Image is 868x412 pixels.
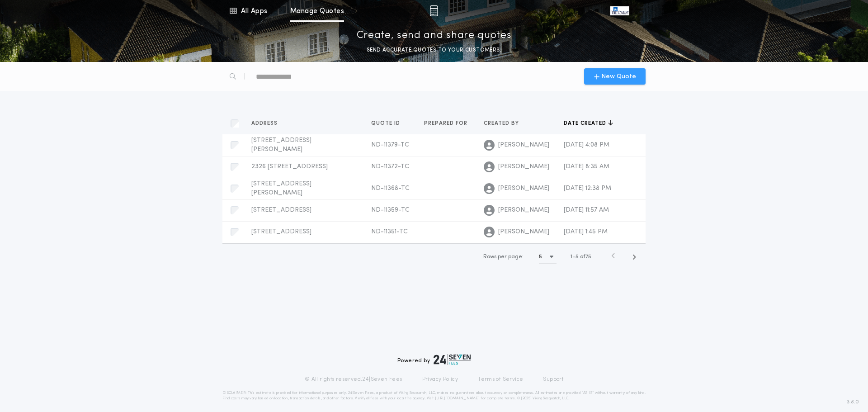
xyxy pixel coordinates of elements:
[371,207,410,213] span: ND-11359-TC
[251,228,311,235] span: [STREET_ADDRESS]
[539,252,542,261] h1: 5
[371,163,409,170] span: ND-11372-TC
[601,72,636,81] span: New Quote
[222,390,646,401] p: DISCLAIMER: This estimate is provided for informational purposes only. 24|Seven Fees, a product o...
[498,206,549,215] span: [PERSON_NAME]
[251,137,311,153] span: [STREET_ADDRESS][PERSON_NAME]
[371,185,410,192] span: ND-11368-TC
[564,120,608,127] span: Date created
[564,207,609,213] span: [DATE] 11:57 AM
[429,5,438,16] img: img
[498,184,549,193] span: [PERSON_NAME]
[564,119,613,128] button: Date created
[478,376,523,383] a: Terms of Service
[371,120,402,127] span: Quote ID
[435,397,480,400] a: [URL][DOMAIN_NAME]
[539,250,557,264] button: 5
[584,68,646,85] button: New Quote
[251,207,311,213] span: [STREET_ADDRESS]
[498,141,549,150] span: [PERSON_NAME]
[571,254,572,260] span: 1
[371,142,409,148] span: ND-11379-TC
[564,142,609,148] span: [DATE] 4:08 PM
[580,253,591,261] span: of 75
[564,185,611,192] span: [DATE] 12:38 PM
[305,376,402,383] p: © All rights reserved. 24|Seven Fees
[434,354,471,365] img: logo
[371,228,408,235] span: ND-11351-TC
[251,163,328,170] span: 2326 [STREET_ADDRESS]
[543,376,563,383] a: Support
[498,162,549,171] span: [PERSON_NAME]
[564,228,608,235] span: [DATE] 1:45 PM
[484,119,526,128] button: Created by
[484,120,521,127] span: Created by
[424,120,469,127] span: Prepared for
[483,254,524,260] span: Rows per page:
[422,376,458,383] a: Privacy Policy
[610,6,629,15] img: vs-icon
[251,120,279,127] span: Address
[564,163,609,170] span: [DATE] 8:35 AM
[251,119,284,128] button: Address
[371,119,407,128] button: Quote ID
[251,180,311,196] span: [STREET_ADDRESS][PERSON_NAME]
[576,254,579,260] span: 5
[498,227,549,237] span: [PERSON_NAME]
[847,398,859,406] span: 3.8.0
[397,354,471,365] div: Powered by
[367,46,501,55] p: SEND ACCURATE QUOTES TO YOUR CUSTOMERS.
[357,28,512,43] p: Create, send and share quotes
